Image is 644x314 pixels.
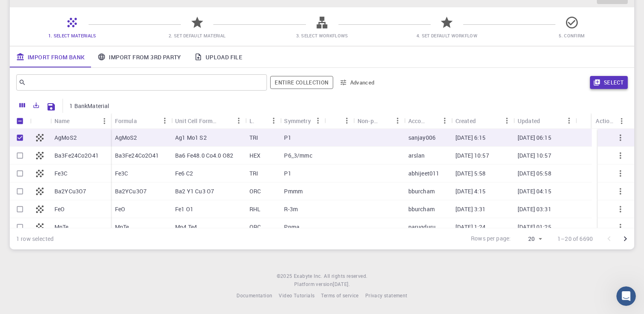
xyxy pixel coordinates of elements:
p: Ba2YCu3O7 [54,187,86,195]
span: Terms of service [321,292,358,299]
p: P1 [284,169,291,178]
p: Ba3Fe24Co2O41 [54,152,99,160]
button: Menu [232,114,245,127]
p: [DATE] 03:31 [518,205,551,213]
div: Created [455,113,476,129]
p: [DATE] 10:57 [455,152,489,160]
p: TRI [249,134,258,142]
p: [DATE] 4:15 [455,187,486,195]
p: ORC [249,187,261,195]
div: Account [408,113,425,129]
p: ORC [249,223,261,231]
div: Non-periodic [353,113,404,129]
button: Save Explorer Settings [43,99,59,115]
span: 5. Confirm [559,32,585,39]
p: arslan [408,152,425,160]
p: Ba3Fe24Co2O41 [115,152,159,160]
button: Menu [438,114,451,127]
button: Menu [615,115,628,128]
div: Unit Cell Formula [175,113,219,129]
div: Name [50,113,111,129]
button: Sort [219,114,232,127]
p: FeO [54,205,65,213]
button: Menu [501,114,514,127]
div: Name [54,113,70,129]
p: P6_3/mmc [284,152,312,160]
p: bburcham [408,205,435,213]
p: Mn4 Te4 [175,223,197,231]
button: Menu [311,114,324,127]
button: Menu [158,114,171,127]
p: FeO [115,205,125,213]
a: [DATE]. [333,280,350,288]
div: Lattice [249,113,254,129]
button: Export [29,99,43,112]
span: 1. Select Materials [48,32,96,39]
button: Sort [540,114,553,127]
p: [DATE] 1:24 [455,223,486,231]
button: Sort [476,114,489,127]
div: Icon [30,113,50,129]
p: Ag1 Mo1 S2 [175,134,207,142]
button: Sort [425,114,438,127]
button: Sort [70,115,83,128]
a: Terms of service [321,292,358,300]
button: Sort [254,114,267,127]
p: sanjay006 [408,134,436,142]
p: Fe1 O1 [175,205,193,213]
button: Advanced [336,76,379,89]
button: Menu [267,114,280,127]
p: Pmmm [284,187,303,195]
p: [DATE] 01:25 [518,223,551,231]
p: MnTe [115,223,129,231]
div: Created [451,113,514,129]
span: © 2025 [277,272,294,280]
p: AgMoS2 [115,134,137,142]
span: Video Tutorials [279,292,314,299]
div: Account [404,113,451,129]
button: Menu [391,114,404,127]
button: Sort [328,114,341,127]
a: Documentation [236,292,272,300]
p: Ba2YCu3O7 [115,187,147,195]
p: [DATE] 10:57 [518,152,551,160]
p: Ba2 Y1 Cu3 O7 [175,187,214,195]
div: Actions [592,113,628,129]
span: Platform version [294,280,333,288]
p: Fe6 C2 [175,169,193,178]
p: [DATE] 6:15 [455,134,486,142]
button: Menu [340,114,353,127]
a: Upload File [188,46,249,67]
div: Tags [324,113,353,129]
span: Exabyte Inc. [294,273,322,279]
div: Updated [518,113,540,129]
div: Formula [115,113,137,129]
p: bburcham [408,187,435,195]
p: abhijeet011 [408,169,440,178]
button: Columns [15,99,29,112]
p: [DATE] 04:15 [518,187,551,195]
a: Import From 3rd Party [91,46,187,67]
div: Symmetry [284,113,310,129]
p: Pnma [284,223,299,231]
p: Ba6 Fe48.0 Co4.0 O82 [175,152,233,160]
p: TRI [249,169,258,178]
span: Privacy statement [365,292,408,299]
p: parugduru [408,223,436,231]
a: Import From Bank [10,46,91,67]
div: Formula [111,113,171,129]
iframe: Intercom live chat [616,286,636,306]
span: 2. Set Default Material [169,32,226,39]
p: [DATE] 05:58 [518,169,551,178]
p: 1–20 of 6690 [557,235,593,243]
p: MnTe [54,223,69,231]
button: Sort [137,114,150,127]
p: Fe3C [115,169,128,178]
span: [DATE] . [333,281,350,287]
p: [DATE] 06:15 [518,134,551,142]
button: Sort [378,114,391,127]
div: Unit Cell Formula [171,113,245,129]
div: Lattice [245,113,280,129]
span: 3. Select Workflows [296,32,348,39]
p: [DATE] 5:58 [455,169,486,178]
